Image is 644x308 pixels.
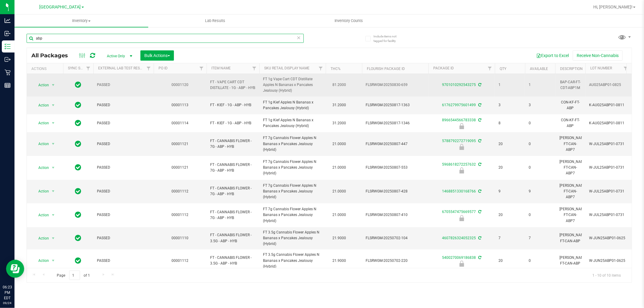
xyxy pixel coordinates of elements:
[529,165,552,170] span: 0
[559,158,582,177] div: [PERSON_NAME]-FT-CAN-ABP7
[33,234,49,243] span: Action
[27,34,304,43] input: Search Package ID, Item Name, SKU, Lot or Part Number...
[593,5,633,9] span: Hi, [PERSON_NAME]!
[172,83,189,87] a: 00001120
[33,187,49,195] span: Action
[559,135,582,153] div: [PERSON_NAME]-FT-CAN-ABP7
[442,256,476,260] a: 5400270069186838
[477,256,481,260] span: Sync from Compliance System
[75,163,82,172] span: In Sync
[560,67,583,71] a: Description
[477,162,481,167] span: Sync from Compliance System
[33,164,49,172] span: Action
[6,260,24,278] iframe: Resource center
[428,215,496,221] div: Launch Hold
[172,189,189,193] a: 00001112
[530,67,548,71] a: Available
[210,232,256,244] span: FT - CANNABIS FLOWER - 3.5G - ABP - HYB
[442,139,476,143] a: 5788792272719095
[263,76,322,94] span: FT 1g Vape Cart CDT Distillate Apples N Bananas x Pancakes Jealousy (Hybrid)
[559,99,582,112] div: CON-KF-FT-ABP
[589,165,627,170] span: W-JUL25ABP01-0731
[529,212,552,218] span: 0
[589,141,627,147] span: W-JUL25ABP01-0731
[210,186,256,197] span: FT - CANNABIS FLOWER - 7G - ABP - HYB
[263,206,322,224] span: FT 7g Cannabis Flower Apples N Bananas x Pancakes Jealousy (Hybrid)
[477,118,481,122] span: Sync from Compliance System
[50,119,57,127] span: select
[442,83,476,87] a: 9701010292543275
[485,63,495,74] a: Filter
[559,182,582,201] div: [PERSON_NAME]-FT-CAN-ABP7
[589,189,627,194] span: W-JUL25ABP01-0731
[50,211,57,219] span: select
[97,120,150,126] span: PASSED
[329,81,349,89] span: 81.2000
[529,141,552,147] span: 0
[559,232,582,244] div: [PERSON_NAME]-FT-CAN-ABP
[428,144,496,150] div: Newly Received
[50,234,57,243] span: select
[329,101,349,110] span: 31.2000
[5,69,11,75] inline-svg: Retail
[366,258,425,264] span: FLSRWGM-20250702-220
[31,52,74,59] span: All Packages
[144,63,154,74] a: Filter
[529,102,552,108] span: 3
[428,123,496,129] div: Newly Received
[31,67,61,71] div: Actions
[442,210,476,214] a: 6705547475669577
[589,235,627,241] span: W-JUN25ABP01-0625
[573,50,623,61] button: Receive Non-Cannabis
[433,66,454,70] a: Package ID
[172,259,189,263] a: 00001112
[148,14,282,27] a: Lab Results
[263,117,322,129] span: FT 1g Kief Apples N Bananas x Pancakes Jealousy (Hybrid)
[172,103,189,107] a: 00001113
[75,81,82,89] span: In Sync
[529,82,552,88] span: 1
[97,258,150,264] span: PASSED
[50,101,57,110] span: select
[329,256,349,265] span: 21.9000
[329,234,349,243] span: 21.9000
[172,213,189,217] a: 00001112
[5,43,11,49] inline-svg: Inventory
[498,258,521,264] span: 20
[366,120,425,126] span: FLSRWGM-20250817-1346
[3,301,12,305] p: 09/24
[172,142,189,146] a: 00001121
[3,284,12,301] p: 06:23 PM EDT
[477,210,481,214] span: Sync from Compliance System
[316,63,326,74] a: Filter
[282,14,416,27] a: Inventory Counts
[297,34,301,42] span: Clear
[442,162,476,167] a: 5968618272257632
[498,235,521,241] span: 7
[498,82,521,88] span: 1
[75,211,82,219] span: In Sync
[589,212,627,218] span: W-JUL25ABP01-0731
[50,187,57,195] span: select
[366,189,425,194] span: FLSRWGM-20250807-428
[14,14,148,27] a: Inventory
[263,252,322,269] span: FT 3.5g Cannabis Flower Apples N Bananas x Pancakes Jealousy (Hybrid)
[373,34,404,43] span: Include items not tagged for facility
[210,102,256,108] span: FT - KIEF - 1G - ABP - HYB
[589,82,627,88] span: AUG25ABP01-0825
[5,17,11,24] inline-svg: Analytics
[366,141,425,147] span: FLSRWGM-20250807-447
[211,66,231,70] a: Item Name
[589,120,627,126] span: K-AUG25ABP01-0811
[621,63,631,74] a: Filter
[75,101,82,109] span: In Sync
[50,81,57,89] span: select
[367,67,405,71] a: Flourish Package ID
[33,211,49,219] span: Action
[98,66,146,70] a: External Lab Test Result
[33,101,49,110] span: Action
[442,236,476,240] a: 4607826324052325
[75,187,82,195] span: In Sync
[559,254,582,267] div: [PERSON_NAME]-FT-CAN-ABP
[589,102,627,108] span: K-AUG25ABP01-0811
